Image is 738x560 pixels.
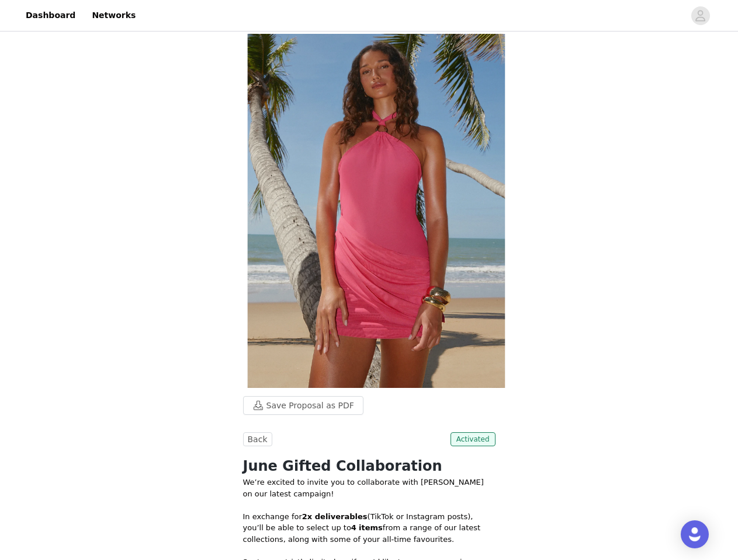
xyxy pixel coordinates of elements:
[19,2,82,29] a: Dashboard
[243,396,363,415] button: Save Proposal as PDF
[359,523,383,532] strong: items
[243,511,496,545] p: In exchange for (TikTok or Instagram posts), you’ll be able to select up to from a range of our l...
[681,520,709,548] div: Open Intercom Messenger
[85,2,143,29] a: Networks
[243,456,496,477] h1: June Gifted Collaboration
[243,432,272,446] button: Back
[302,512,368,521] strong: 2x deliverables
[243,477,496,499] p: We’re excited to invite you to collaborate with [PERSON_NAME] on our latest campaign!
[351,523,356,532] strong: 4
[229,34,510,388] img: campaign image
[695,6,706,25] div: avatar
[451,432,496,446] span: Activated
